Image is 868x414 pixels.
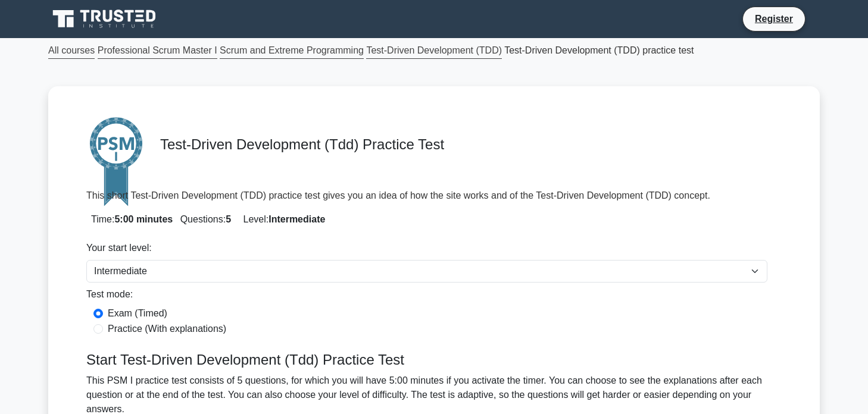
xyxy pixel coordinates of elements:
span: Level: [239,214,326,224]
strong: 5:00 minutes [114,214,173,224]
h4: Start Test-Driven Development (Tdd) Practice Test [79,352,789,369]
h4: Test-Driven Development (Tdd) Practice Test [160,136,782,153]
a: All courses [48,43,95,59]
span: Questions: [176,214,231,224]
div: Your start level: [86,241,767,260]
strong: Intermediate [268,214,325,224]
label: Exam (Timed) [108,306,167,321]
a: Professional Scrum Master I [98,43,217,59]
a: Test-Driven Development (TDD) [366,43,502,59]
div: Test mode: [86,287,767,306]
p: Time: [86,212,782,227]
p: This short Test-Driven Development (TDD) practice test gives you an idea of how the site works an... [86,189,710,203]
label: Practice (With explanations) [108,322,226,336]
strong: 5 [226,214,231,224]
a: Scrum and Extreme Programming [220,43,364,59]
div: Test-Driven Development (TDD) practice test [41,43,827,58]
a: Register [748,11,800,26]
